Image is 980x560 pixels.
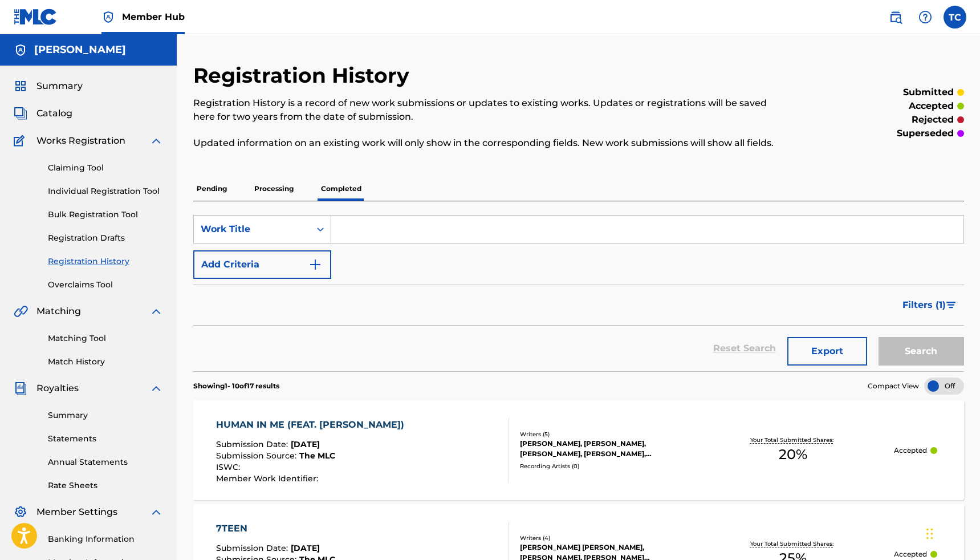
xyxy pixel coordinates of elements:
a: Annual Statements [48,456,163,468]
span: Submission Date : [216,543,291,553]
a: Registration Drafts [48,232,163,244]
p: Your Total Submitted Shares: [750,436,836,444]
span: [DATE] [291,543,320,553]
img: 9d2ae6d4665cec9f34b9.svg [308,258,322,271]
span: Submission Source : [216,451,299,461]
a: Individual Registration Tool [48,185,163,197]
img: filter [946,302,956,309]
p: Completed [318,177,365,201]
p: Accepted [894,445,927,456]
h5: THOMAS CROCKROM [34,43,126,56]
div: 7TEEN [216,522,335,535]
div: Writers ( 4 ) [520,534,692,542]
form: Search Form [193,215,964,371]
img: Catalog [14,107,27,120]
span: Filters ( 1 ) [902,298,946,312]
p: Registration History is a record of new work submissions or updates to existing works. Updates or... [193,96,787,124]
p: Updated information on an existing work will only show in the corresponding fields. New work subm... [193,136,787,150]
p: accepted [909,99,954,113]
img: help [918,10,932,24]
img: Works Registration [14,134,29,148]
span: Catalog [36,107,72,120]
div: [PERSON_NAME], [PERSON_NAME], [PERSON_NAME], [PERSON_NAME], [PERSON_NAME] [520,439,692,459]
p: Your Total Submitted Shares: [750,539,836,548]
img: Royalties [14,382,27,395]
h2: Registration History [193,63,415,88]
p: Showing 1 - 10 of 17 results [193,381,279,391]
img: expand [149,505,163,519]
span: Member Hub [122,10,185,23]
span: Member Settings [36,505,117,519]
img: Accounts [14,43,27,57]
a: Registration History [48,255,163,267]
span: Matching [36,305,81,318]
p: Pending [193,177,230,201]
a: CatalogCatalog [14,107,72,120]
img: Matching [14,305,28,318]
a: Bulk Registration Tool [48,209,163,221]
a: HUMAN IN ME (FEAT. [PERSON_NAME])Submission Date:[DATE]Submission Source:The MLCISWC:Member Work ... [193,400,964,500]
span: ISWC : [216,462,243,472]
button: Filters (1) [896,291,964,319]
span: [DATE] [291,439,320,449]
span: Summary [36,79,83,93]
div: Writers ( 5 ) [520,430,692,439]
button: Export [787,337,867,366]
p: submitted [903,86,954,99]
div: User Menu [944,6,966,29]
img: expand [149,382,163,395]
div: Help [914,6,937,29]
img: Top Rightsholder [101,10,115,24]
a: Claiming Tool [48,162,163,174]
iframe: Chat Widget [923,505,980,560]
a: SummarySummary [14,79,83,93]
p: Accepted [894,549,927,559]
span: 20 % [779,444,807,465]
p: superseded [897,127,954,140]
img: Summary [14,79,27,93]
img: search [889,10,902,24]
img: expand [149,134,163,148]
div: HUMAN IN ME (FEAT. [PERSON_NAME]) [216,418,410,432]
a: Rate Sheets [48,480,163,492]
span: Submission Date : [216,439,291,449]
a: Banking Information [48,533,163,545]
p: Processing [251,177,297,201]
p: rejected [912,113,954,127]
span: Compact View [868,381,919,391]
a: Statements [48,433,163,445]
span: Royalties [36,382,79,395]
iframe: Resource Center [948,374,980,466]
div: Recording Artists ( 0 ) [520,462,692,470]
img: expand [149,305,163,318]
a: Match History [48,356,163,368]
div: Drag [926,517,933,551]
span: Member Work Identifier : [216,473,321,484]
a: Overclaims Tool [48,279,163,291]
button: Add Criteria [193,250,331,279]
div: Work Title [201,222,303,236]
a: Summary [48,409,163,421]
img: Member Settings [14,505,27,519]
a: Matching Tool [48,332,163,344]
a: Public Search [884,6,907,29]
span: The MLC [299,451,335,461]
span: Works Registration [36,134,125,148]
img: MLC Logo [14,9,58,25]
